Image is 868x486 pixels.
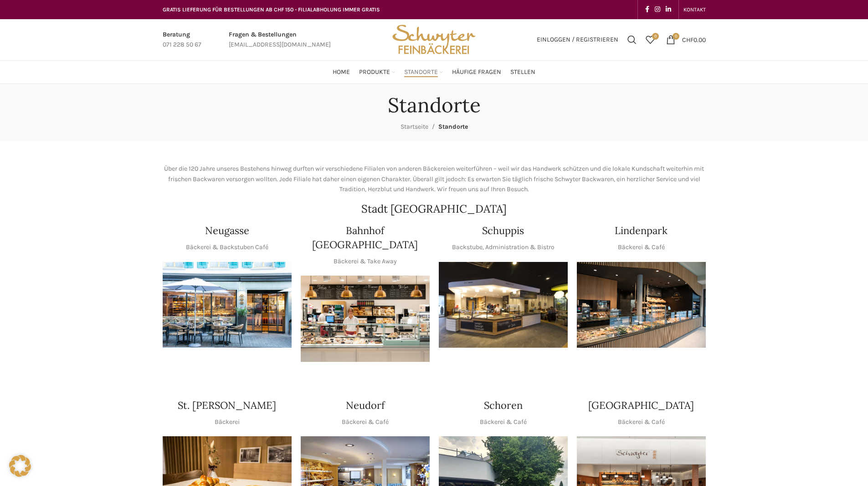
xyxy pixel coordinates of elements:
bdi: 0.00 [682,36,706,43]
h4: St. [PERSON_NAME] [178,398,276,413]
img: 017-e1571925257345 [577,262,706,348]
a: 0 [641,31,659,49]
h4: Neudorf [346,398,385,413]
div: Secondary navigation [679,0,710,19]
a: Instagram social link [652,3,663,16]
div: Meine Wunschliste [641,31,659,49]
h4: [GEOGRAPHIC_DATA] [588,398,694,413]
a: Linkedin social link [663,3,674,16]
a: Standorte [404,63,443,81]
a: Site logo [389,35,478,43]
p: Bäckerei & Take Away [334,256,397,267]
a: Home [333,63,350,81]
h4: Schuppis [482,224,524,238]
span: Standorte [404,68,438,77]
p: Bäckerei & Café [618,242,665,252]
span: 0 [673,33,679,40]
span: Home [333,68,350,77]
span: GRATIS LIEFERUNG FÜR BESTELLUNGEN AB CHF 150 - FILIALABHOLUNG IMMER GRATIS [163,6,380,13]
a: Startseite [401,123,428,131]
h2: Stadt [GEOGRAPHIC_DATA] [163,204,706,214]
span: Standorte [438,123,468,131]
h4: Bahnhof [GEOGRAPHIC_DATA] [301,224,430,252]
a: Infobox link [163,30,201,50]
p: Über die 120 Jahre unseres Bestehens hinweg durften wir verschiedene Filialen von anderen Bäckere... [163,164,706,194]
img: 150130-Schwyter-013 [439,262,568,348]
p: Bäckerei & Café [618,417,665,427]
img: Bahnhof St. Gallen [301,276,430,362]
span: Einloggen / Registrieren [537,37,618,43]
span: Stellen [510,68,535,77]
a: 0 CHF0.00 [662,31,710,49]
a: Häufige Fragen [452,63,501,81]
h4: Lindenpark [615,224,668,238]
h4: Neugasse [205,224,249,238]
a: Produkte [359,63,395,81]
p: Bäckerei [215,417,240,427]
a: Stellen [510,63,535,81]
span: CHF [682,36,693,43]
a: Facebook social link [642,3,652,16]
a: Einloggen / Registrieren [532,31,623,49]
a: Suchen [623,31,641,49]
span: KONTAKT [683,6,706,13]
p: Bäckerei & Backstuben Café [186,242,268,252]
img: Neugasse [163,262,292,348]
div: Main navigation [158,63,710,81]
a: KONTAKT [683,0,706,19]
img: Bäckerei Schwyter [389,19,478,60]
p: Backstube, Administration & Bistro [452,242,555,252]
a: Infobox link [229,30,331,50]
h4: Schoren [484,398,523,413]
p: Bäckerei & Café [480,417,527,427]
span: 0 [652,33,659,40]
p: Bäckerei & Café [342,417,389,427]
span: Häufige Fragen [452,68,501,77]
span: Produkte [359,68,390,77]
h1: Standorte [388,93,481,117]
